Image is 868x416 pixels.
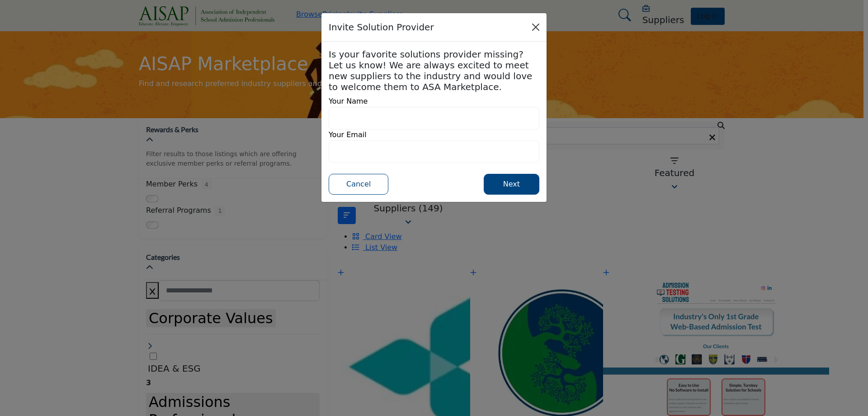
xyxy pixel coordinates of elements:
label: Your Email [329,129,367,140]
button: Cancel [329,174,388,195]
h5: Is your favorite solutions provider missing? Let us know! We are always excited to meet new suppl... [329,49,539,92]
h1: Invite Solution Provider [329,20,434,34]
label: Your Name [329,96,368,107]
button: Next [484,174,539,195]
button: Close [528,20,543,34]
